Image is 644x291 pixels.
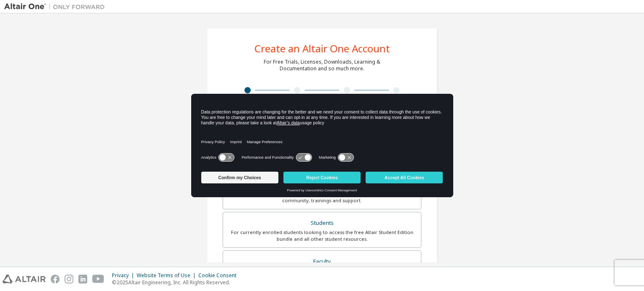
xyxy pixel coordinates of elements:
[65,275,73,283] img: instagram.svg
[198,272,241,279] div: Cookie Consent
[51,275,60,283] img: facebook.svg
[264,59,380,72] div: For Free Trials, Licenses, Downloads, Learning & Documentation and so much more.
[78,275,87,283] img: linkedin.svg
[112,272,137,279] div: Privacy
[137,272,198,279] div: Website Terms of Use
[254,44,390,54] div: Create an Altair One Account
[92,275,104,283] img: youtube.svg
[228,256,416,268] div: Faculty
[228,229,416,242] div: For currently enrolled students looking to access the free Altair Student Edition bundle and all ...
[228,217,416,229] div: Students
[3,275,46,283] img: altair_logo.svg
[4,3,109,11] img: Altair One
[112,279,241,286] p: © 2025 Altair Engineering, Inc. All Rights Reserved.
